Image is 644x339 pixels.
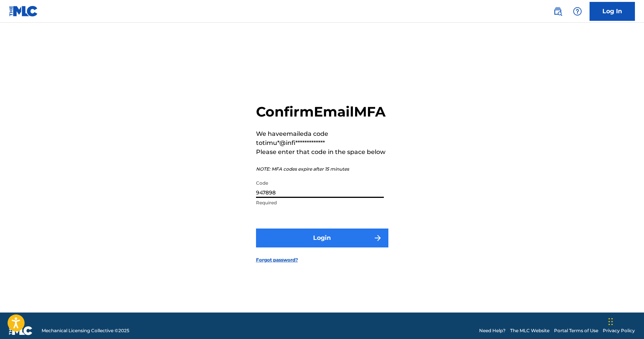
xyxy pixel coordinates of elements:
[256,148,388,157] p: Please enter that code in the space below
[9,326,33,335] img: logo
[553,7,562,16] img: search
[373,233,382,243] img: f7272a7cc735f4ea7f67.svg
[606,303,644,339] iframe: Chat Widget
[608,310,613,333] div: Перетащить
[256,257,298,263] a: Forgot password?
[603,327,635,334] a: Privacy Policy
[573,7,582,16] img: help
[9,6,38,17] img: MLC Logo
[570,4,585,19] div: Help
[554,327,598,334] a: Portal Terms of Use
[256,103,388,120] h2: Confirm Email MFA
[590,2,635,21] a: Log In
[479,327,506,334] a: Need Help?
[256,199,384,206] p: Required
[510,327,549,334] a: The MLC Website
[256,229,388,247] button: Login
[42,327,129,334] span: Mechanical Licensing Collective © 2025
[606,303,644,339] div: Виджет чата
[256,166,388,173] p: NOTE: MFA codes expire after 15 minutes
[550,4,565,19] a: Public Search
